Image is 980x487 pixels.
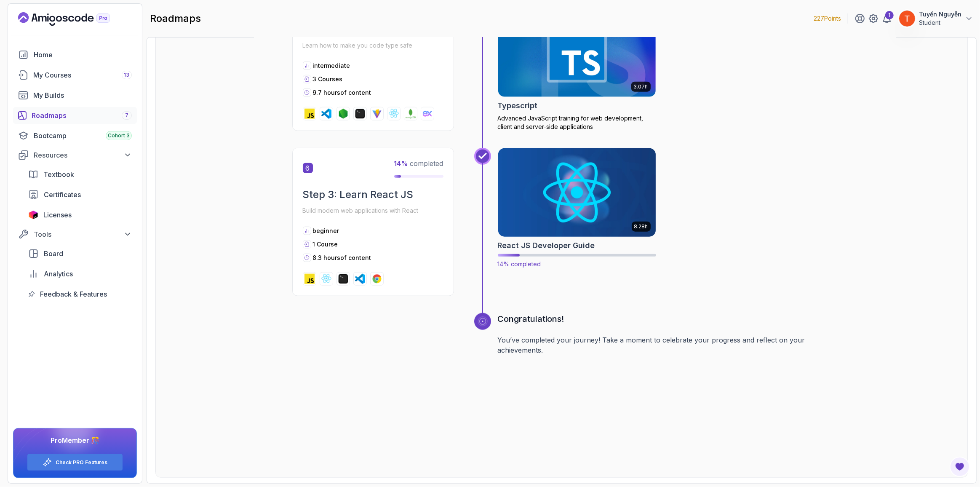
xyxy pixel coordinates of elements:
p: 8.3 hours of content [313,254,371,262]
span: Analytics [44,269,73,279]
img: exppressjs logo [422,109,433,119]
img: nodejs logo [338,109,348,119]
p: beginner [313,227,339,235]
a: board [23,245,137,262]
p: You’ve completed your journey! Take a moment to celebrate your progress and reflect on your achie... [498,335,831,355]
span: Licenses [43,210,72,220]
button: Open Feedback Button [950,457,970,477]
p: Tuyển Nguyễn [919,10,961,19]
h2: Typescript [498,100,538,112]
div: My Courses [33,70,132,80]
span: 6 [303,163,313,173]
span: Cohort 3 [108,132,130,139]
img: terminal logo [338,274,348,284]
div: Home [34,50,132,60]
span: Feedback & Features [40,289,107,299]
img: user profile image [899,11,915,27]
button: Check PRO Features [27,454,123,471]
p: Advanced JavaScript training for web development, client and server-side applications [498,114,656,131]
img: vscode logo [355,274,365,284]
span: Certificates [44,190,81,200]
h2: Step 3: Learn React JS [303,188,443,201]
img: react logo [389,109,399,119]
a: Typescript card3.07hTypescriptAdvanced JavaScript training for web development, client and server... [498,8,656,131]
div: My Builds [33,90,132,100]
span: 7 [125,112,128,119]
img: javascript logo [304,109,315,119]
button: user profile imageTuyển NguyễnStudent [899,10,973,27]
span: 13 [124,72,130,78]
p: 8.28h [634,223,648,230]
a: Landing page [18,12,129,26]
a: 1 [882,13,892,24]
span: 14 % [394,159,409,168]
a: builds [13,87,137,104]
a: feedback [23,286,137,302]
p: Build modern web applications with React [303,205,443,217]
p: 9.7 hours of content [313,88,371,97]
img: React JS Developer Guide card [494,146,660,239]
div: Bootcamp [34,131,132,141]
a: Check PRO Features [56,459,107,466]
img: javascript logo [304,274,315,284]
img: Typescript card [498,9,656,97]
a: analytics [23,265,137,282]
button: Tools [13,227,137,242]
div: 1 [885,11,894,19]
img: jetbrains icon [28,211,38,219]
img: mongodb logo [406,109,416,119]
img: vscode logo [321,109,331,119]
h2: roadmaps [150,12,201,25]
div: Roadmaps [32,110,132,120]
p: intermediate [313,62,350,70]
span: 1 Course [313,241,338,248]
h2: React JS Developer Guide [498,240,595,252]
a: React JS Developer Guide card8.28hReact JS Developer Guide14% completed [498,148,656,268]
div: Resources [34,150,132,160]
a: home [13,46,137,63]
img: terminal logo [355,109,365,119]
button: Resources [13,147,137,163]
span: Board [44,249,63,259]
a: courses [13,67,137,83]
a: licenses [23,206,137,223]
div: Tools [34,229,132,239]
p: 227 Points [814,14,841,23]
a: certificates [23,186,137,203]
img: vite logo [372,109,382,119]
a: roadmaps [13,107,137,124]
span: Textbook [43,169,74,179]
a: bootcamp [13,127,137,144]
a: textbook [23,166,137,183]
span: 14% completed [498,260,541,268]
p: Learn how to make you code type safe [303,40,443,51]
p: 3.07h [634,83,648,90]
span: completed [394,159,443,168]
img: react logo [321,274,331,284]
h3: Congratulations! [498,313,831,325]
img: chrome logo [372,274,382,284]
span: 3 Courses [313,75,343,83]
p: Student [919,19,961,27]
